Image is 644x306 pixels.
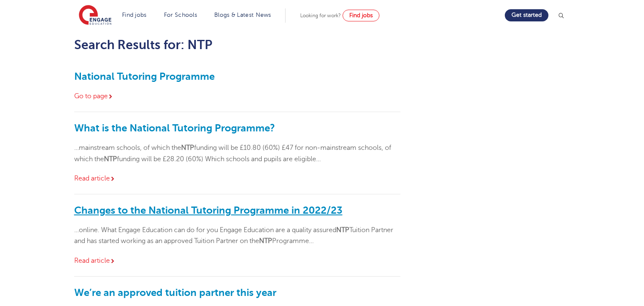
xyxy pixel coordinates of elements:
a: National Tutoring Programme [74,71,215,82]
span: …mainstream schools, of which the funding will be £10.80 (60%) £47 for non-mainstream schools, of... [74,144,391,162]
a: For Schools [164,12,197,18]
strong: NTP [336,226,349,234]
span: Looking for work? [300,13,341,18]
a: Blogs & Latest News [214,12,271,18]
span: Find jobs [349,12,373,18]
span: …online. What Engage Education can do for you Engage Education are a quality assured Tuition Part... [74,226,393,245]
a: What is the National Tutoring Programme? [74,122,275,134]
a: Get started [505,9,548,21]
a: Changes to the National Tutoring Programme in 2022/23 [74,204,343,216]
a: Find jobs [122,12,147,18]
strong: NTP [181,144,194,152]
a: Find jobs [343,10,379,21]
h2: Search Results for: NTP [74,38,401,52]
a: Read article [74,257,116,264]
a: Read article [74,175,116,182]
img: Engage Education [79,5,112,26]
strong: NTP [259,237,272,245]
strong: NTP [104,155,117,163]
a: We’re an approved tuition partner this year [74,287,276,298]
a: Go to page [74,92,114,100]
